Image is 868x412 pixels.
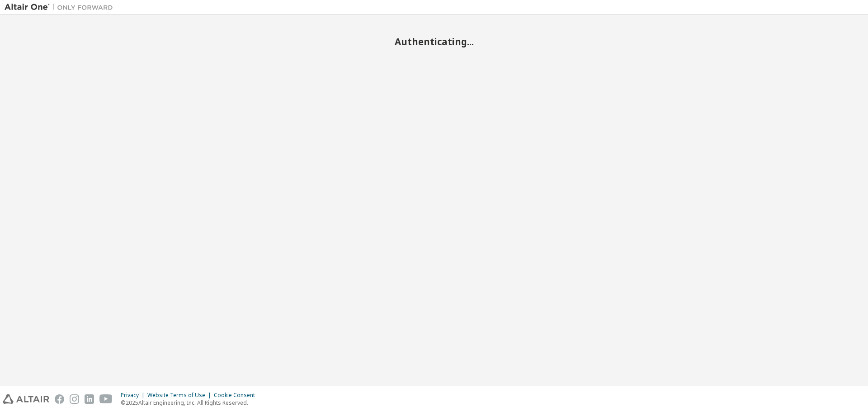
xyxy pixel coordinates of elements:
p: © 2025 Altair Engineering, Inc. All Rights Reserved. [121,399,260,407]
img: Altair One [5,3,118,12]
div: Cookie Consent [214,392,260,399]
img: linkedin.svg [85,394,94,404]
img: youtube.svg [99,394,113,404]
div: Privacy [121,392,147,399]
div: Website Terms of Use [147,392,214,399]
img: altair_logo.svg [3,394,49,404]
h2: Authenticating... [5,36,863,47]
img: instagram.svg [70,394,79,404]
img: facebook.svg [55,394,64,404]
